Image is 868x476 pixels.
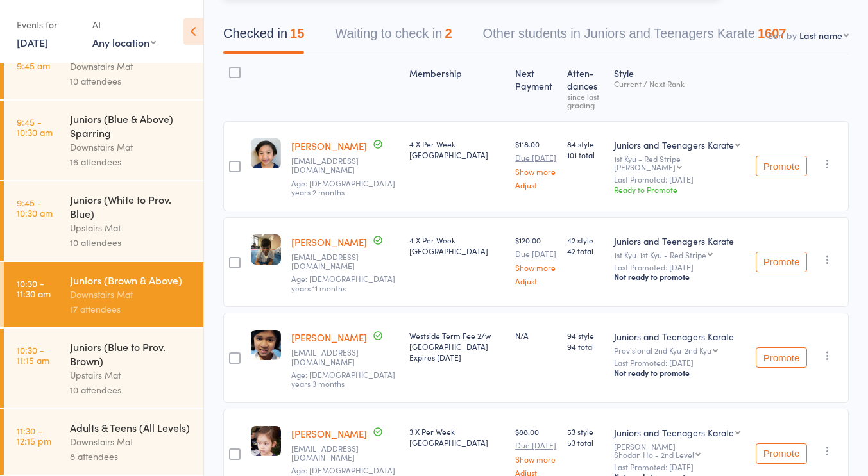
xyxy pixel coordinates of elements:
div: Membership [404,60,510,115]
span: 101 total [567,149,604,160]
div: Upstairs Mat [70,220,192,235]
small: Due [DATE] [515,441,557,450]
time: 9:45 - 10:30 am [17,197,53,218]
span: Age: [DEMOGRAPHIC_DATA] years 11 months [291,273,395,293]
div: Ready to Promote [614,184,745,195]
div: 1st Kyu - Red Stripe [640,250,706,259]
div: Downstairs Mat [70,59,192,74]
a: [PERSON_NAME] [291,139,367,152]
div: At [92,14,156,35]
div: Current / Next Rank [614,79,745,88]
a: Adjust [515,181,557,189]
div: 1st Kyu [614,250,745,259]
div: 4 X Per Week [GEOGRAPHIC_DATA] [409,138,505,160]
small: Due [DATE] [515,249,557,258]
div: 2nd Kyu [685,346,711,354]
button: Checked in15 [223,20,304,54]
div: since last grading [567,92,604,109]
span: Age: [DEMOGRAPHIC_DATA] years 2 months [291,177,395,197]
div: Events for [17,14,80,35]
button: Promote [756,443,807,464]
div: Not ready to promote [614,368,745,378]
a: Adjust [515,277,557,285]
a: 9:15 -9:45 amDragonsDownstairs Mat10 attendees [4,34,203,99]
time: 11:30 - 12:15 pm [17,425,51,446]
a: 9:45 -10:30 amJuniors (White to Prov. Blue)Upstairs Mat10 attendees [4,181,203,261]
div: Style [609,60,751,115]
span: 42 style [567,234,604,245]
div: 17 attendees [70,302,192,316]
small: Due [DATE] [515,153,557,162]
div: Expires [DATE] [409,352,505,363]
small: Last Promoted: [DATE] [614,463,745,472]
div: 10 attendees [70,235,192,250]
time: 10:30 - 11:15 am [17,345,49,365]
div: Juniors (Blue & Above) Sparring [70,111,192,140]
div: Juniors (White to Prov. Blue) [70,192,192,220]
div: Any location [92,35,156,49]
div: Adults & Teens (All Levels) [70,420,192,434]
a: Show more [515,263,557,272]
label: Sort by [768,29,797,42]
div: Downstairs Mat [70,287,192,302]
button: Promote [756,347,807,368]
div: Juniors and Teenagers Karate [614,426,734,439]
div: Downstairs Mat [70,434,192,449]
div: Juniors and Teenagers Karate [614,138,734,151]
div: N/A [515,330,557,341]
button: Promote [756,252,807,272]
button: Promote [756,156,807,176]
a: [DATE] [17,35,48,49]
a: Show more [515,455,557,463]
div: 2 [445,26,452,40]
div: Shodan Ho - 2nd Level [614,450,694,459]
small: Last Promoted: [DATE] [614,263,745,272]
div: 10 attendees [70,74,192,88]
button: Other students in Juniors and Teenagers Karate1607 [483,20,787,54]
a: [PERSON_NAME] [291,427,367,440]
div: Juniors and Teenagers Karate [614,234,745,247]
span: 53 total [567,437,604,448]
small: angelika1981@gmail.com [291,348,399,366]
div: 15 [290,26,304,40]
a: Show more [515,167,557,176]
a: 10:30 -11:15 amJuniors (Blue to Prov. Brown)Upstairs Mat10 attendees [4,329,203,408]
span: 84 style [567,138,604,149]
img: image1614141082.png [251,426,281,456]
div: Next Payment [510,60,562,115]
div: Last name [799,29,842,42]
img: image1647499197.png [251,234,281,265]
div: Not ready to promote [614,272,745,282]
a: 11:30 -12:15 pmAdults & Teens (All Levels)Downstairs Mat8 attendees [4,409,203,475]
div: 4 X Per Week [GEOGRAPHIC_DATA] [409,234,505,256]
span: Age: [DEMOGRAPHIC_DATA] years 3 months [291,369,395,389]
div: Juniors (Blue to Prov. Brown) [70,340,192,368]
div: [PERSON_NAME] [614,163,676,171]
div: 1st Kyu - Red Stripe [614,154,745,171]
img: image1612751444.png [251,138,281,168]
a: 10:30 -11:30 amJuniors (Brown & Above)Downstairs Mat17 attendees [4,262,203,327]
small: chorailene@gmail.com [291,444,399,463]
span: 53 style [567,426,604,437]
div: [PERSON_NAME] [614,442,745,459]
div: Provisional 2nd Kyu [614,346,745,354]
div: 1607 [758,26,787,40]
button: Waiting to check in2 [335,20,452,54]
small: Last Promoted: [DATE] [614,358,745,367]
div: 3 X Per Week [GEOGRAPHIC_DATA] [409,426,505,448]
small: jjsooyin@yahoo.com [291,156,399,175]
div: 16 attendees [70,154,192,169]
span: 42 total [567,245,604,256]
a: [PERSON_NAME] [291,331,367,344]
div: Upstairs Mat [70,368,192,382]
small: Last Promoted: [DATE] [614,175,745,184]
div: Juniors and Teenagers Karate [614,330,745,343]
a: [PERSON_NAME] [291,235,367,249]
span: 94 style [567,330,604,341]
time: 10:30 - 11:30 am [17,278,51,299]
div: Westside Term Fee 2/w [GEOGRAPHIC_DATA] [409,330,505,363]
div: Juniors (Brown & Above) [70,273,192,287]
div: $120.00 [515,234,557,285]
time: 9:15 - 9:45 am [17,50,50,70]
a: 9:45 -10:30 amJuniors (Blue & Above) SparringDownstairs Mat16 attendees [4,101,203,180]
